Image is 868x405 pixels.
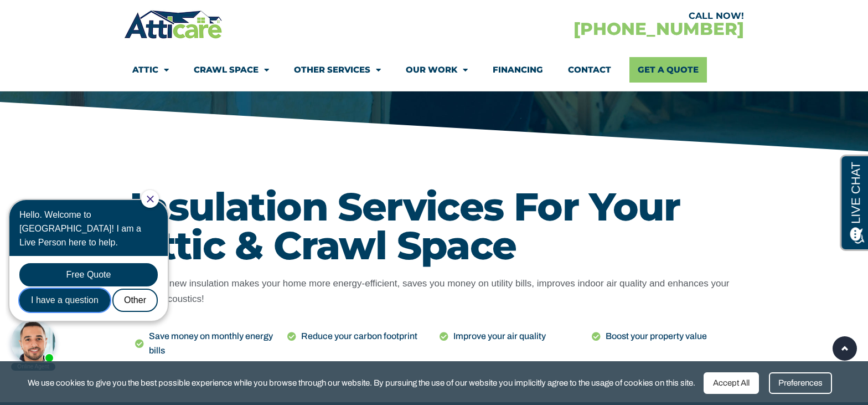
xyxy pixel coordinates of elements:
[568,57,611,83] a: Contact
[704,372,759,394] div: Accept All
[493,57,543,83] a: Financing
[294,57,381,83] a: Other Services
[27,9,89,23] span: Opens a chat window
[406,57,468,83] a: Our Work
[6,189,183,372] iframe: Chat Invitation
[130,276,738,307] p: Installing new insulation makes your home more energy-efficient, saves you money on utility bills...
[298,329,417,344] span: Reduce your carbon footprint
[132,57,736,83] nav: Menu
[132,57,169,83] a: Attic
[629,57,707,83] a: Get A Quote
[603,329,707,344] span: Boost your property value
[451,329,546,344] span: Improve your air quality
[194,57,269,83] a: Crawl Space
[130,187,738,265] h1: Insulation Services For Your Attic & Crawl Space
[146,329,276,358] span: Save money on monthly energy bills
[434,12,744,20] div: CALL NOW!
[28,376,695,390] span: We use cookies to give you the best possible experience while you browse through our website. By ...
[769,372,832,394] div: Preferences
